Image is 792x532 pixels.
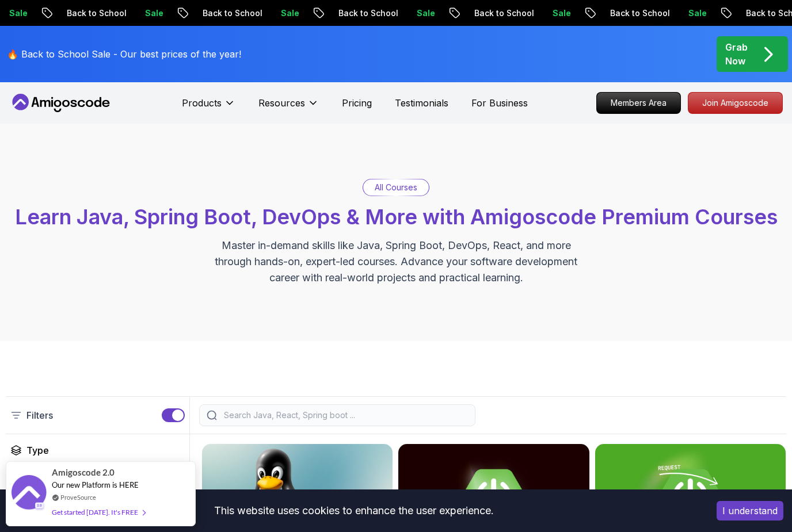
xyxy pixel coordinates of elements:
span: Amigoscode 2.0 [52,466,115,479]
p: Grab Now [725,40,748,68]
p: Sale [408,7,444,19]
a: ProveSource [60,492,96,502]
p: Back to School [465,7,543,19]
button: Resources [258,96,319,119]
p: Back to School [329,7,408,19]
button: Products [182,96,235,119]
a: For Business [471,96,528,110]
a: Join Amigoscode [688,92,783,114]
span: Our new Platform is HERE [52,480,139,489]
div: This website uses cookies to enhance the user experience. [9,498,699,523]
p: Back to School [58,7,136,19]
p: Sale [543,7,580,19]
p: Resources [258,96,305,110]
p: Master in-demand skills like Java, Spring Boot, DevOps, React, and more through hands-on, expert-... [203,238,589,286]
div: Get started [DATE]. It's FREE [52,506,145,519]
p: Members Area [597,93,680,113]
p: Sale [272,7,309,19]
a: Testimonials [395,96,448,110]
button: Accept cookies [717,501,783,520]
h2: Type [26,443,49,457]
p: Sale [136,7,173,19]
a: Pricing [342,96,372,110]
p: Back to School [601,7,679,19]
p: Back to School [193,7,272,19]
a: Members Area [596,92,681,114]
p: Join Amigoscode [688,93,782,113]
p: Filters [26,408,53,422]
img: provesource social proof notification image [12,475,46,512]
p: Sale [679,7,716,19]
p: All Courses [375,182,417,193]
span: Learn Java, Spring Boot, DevOps & More with Amigoscode Premium Courses [15,204,778,229]
input: Search Java, React, Spring boot ... [222,409,468,421]
p: Products [182,96,222,110]
p: 🔥 Back to School Sale - Our best prices of the year! [7,47,241,61]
